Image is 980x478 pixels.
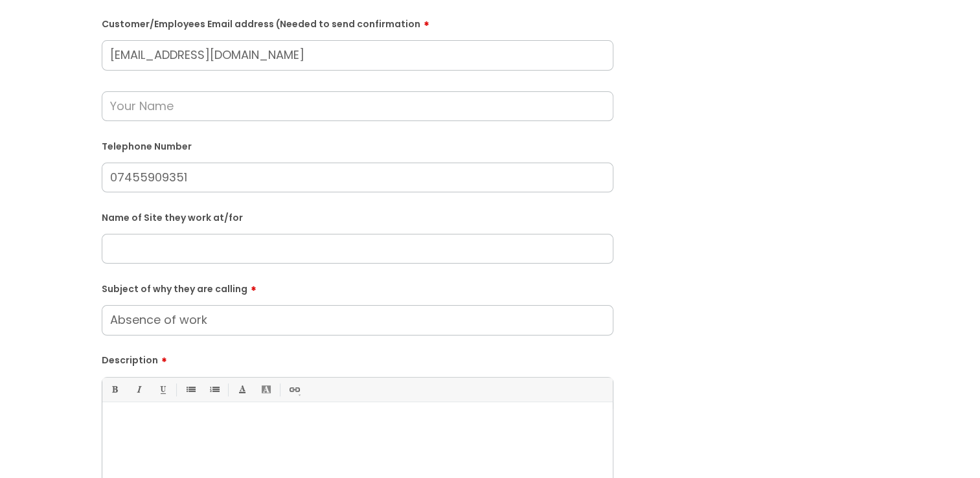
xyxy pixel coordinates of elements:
[102,40,613,70] input: Email
[182,381,198,398] a: • Unordered List (Ctrl-Shift-7)
[258,381,274,398] a: Back Color
[102,139,613,152] label: Telephone Number
[106,381,122,398] a: Bold (Ctrl-B)
[102,279,613,295] label: Subject of why they are calling
[102,14,613,30] label: Customer/Employees Email address (Needed to send confirmation
[234,381,250,398] a: Font Color
[102,91,613,121] input: Your Name
[130,381,146,398] a: Italic (Ctrl-I)
[102,350,613,366] label: Description
[102,210,613,223] label: Name of Site they work at/for
[286,381,302,398] a: Link
[154,381,170,398] a: Underline(Ctrl-U)
[206,381,222,398] a: 1. Ordered List (Ctrl-Shift-8)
